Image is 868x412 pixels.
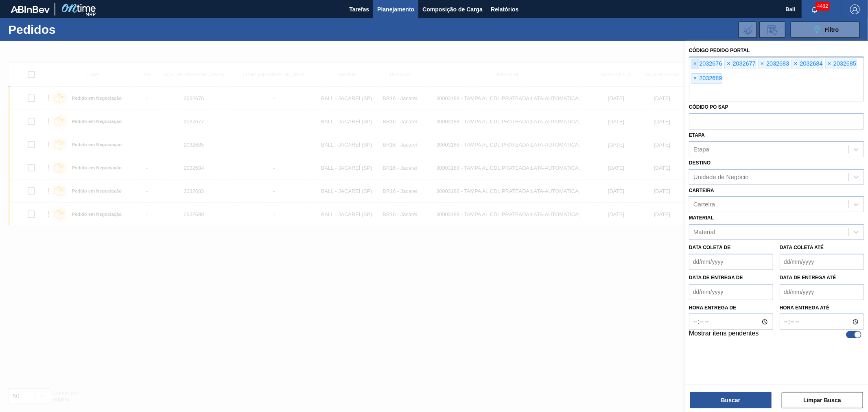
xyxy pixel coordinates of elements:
[724,59,756,69] div: 2032677
[693,201,715,208] div: Carteira
[780,275,836,281] label: Data de Entrega até
[8,25,132,34] h1: Pedidos
[693,173,749,180] div: Unidade de Negócio
[689,284,773,300] input: dd/mm/yyyy
[792,59,800,69] span: ×
[689,132,705,138] label: Etapa
[689,48,750,53] label: Código Pedido Portal
[689,245,730,250] label: Data coleta de
[691,74,699,83] span: ×
[689,160,711,166] label: Destino
[689,254,773,270] input: dd/mm/yyyy
[725,59,732,69] span: ×
[689,302,773,314] label: Hora entrega de
[691,59,699,69] span: ×
[758,59,789,69] div: 2032683
[349,4,369,14] span: Tarefas
[826,59,833,69] span: ×
[689,275,743,281] label: Data de Entrega de
[825,59,857,69] div: 2032685
[689,215,714,221] label: Material
[377,4,414,14] span: Planejamento
[693,229,715,236] div: Material
[691,59,722,69] div: 2032676
[825,26,839,33] span: Filtro
[780,245,824,250] label: Data coleta até
[816,2,830,11] span: 4482
[689,104,728,110] label: Códido PO SAP
[693,146,709,153] div: Etapa
[739,22,757,38] div: Importar Negociações dos Pedidos
[422,4,483,14] span: Composição de Carga
[791,22,860,38] button: Filtro
[11,6,50,13] img: TNhmsLtSVTkK8tSr43FrP2fwEKptu5GPRR3wAAAABJRU5ErkJggg==
[689,330,759,340] label: Mostrar itens pendentes
[780,254,864,270] input: dd/mm/yyyy
[689,188,714,193] label: Carteira
[780,284,864,300] input: dd/mm/yyyy
[759,22,785,38] div: Solicitação de Revisão de Pedidos
[791,59,823,69] div: 2032684
[802,4,828,15] button: Notificações
[691,73,722,84] div: 2032689
[780,302,864,314] label: Hora entrega até
[759,59,766,69] span: ×
[491,4,518,14] span: Relatórios
[850,4,860,14] img: Logout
